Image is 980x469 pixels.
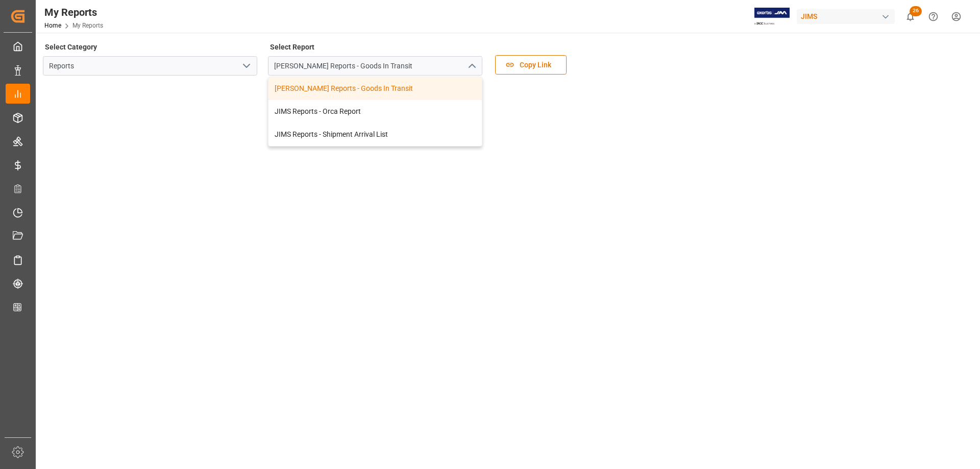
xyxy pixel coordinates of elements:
div: JIMS [797,9,895,24]
div: JIMS Reports - Shipment Arrival List [268,123,482,146]
button: close menu [463,58,479,74]
button: Help Center [922,5,945,28]
div: JIMS Reports - Orca Report [268,100,482,123]
button: open menu [238,58,254,74]
button: Copy Link [495,55,567,75]
label: Select Category [43,40,99,54]
label: Select Report [268,40,316,54]
span: 26 [910,6,922,16]
button: show 26 new notifications [899,5,922,28]
input: Type to search/select [43,56,257,76]
img: Exertis%20JAM%20-%20Email%20Logo.jpg_1722504956.jpg [754,8,790,26]
span: Copy Link [514,60,556,70]
button: JIMS [797,7,899,26]
div: My Reports [44,5,103,20]
a: Home [44,22,61,29]
div: [PERSON_NAME] Reports - Goods In Transit [268,77,482,100]
input: Type to search/select [268,56,482,76]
